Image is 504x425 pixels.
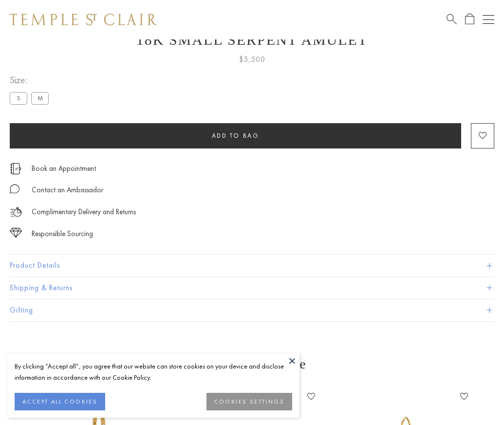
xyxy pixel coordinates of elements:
[465,13,474,25] a: Open Shopping Bag
[32,184,103,196] div: Contact an Ambassador
[206,393,292,410] button: COOKIES SETTINGS
[10,163,21,174] img: icon_appointment.svg
[10,228,22,238] img: icon_sourcing.svg
[10,92,27,104] label: S
[239,53,265,66] span: $5,500
[31,92,49,104] label: M
[10,277,494,299] button: Shipping & Returns
[10,14,157,25] img: Temple St. Clair
[15,361,292,383] div: By clicking “Accept all”, you agree that our website can store cookies on your device and disclos...
[10,255,494,277] button: Product Details
[10,206,22,218] img: icon_delivery.svg
[32,228,93,240] div: Responsible Sourcing
[10,32,494,48] h1: 18K Small Serpent Amulet
[10,184,19,194] img: MessageIcon-01_2.svg
[447,13,457,25] a: Search
[32,206,136,218] p: Complimentary Delivery and Returns
[10,299,494,321] button: Gifting
[212,131,260,140] span: Add to bag
[10,123,461,148] button: Add to bag
[10,72,53,88] span: Size:
[15,393,105,410] button: ACCEPT ALL COOKIES
[483,14,494,25] button: Open navigation
[32,163,96,174] a: Book an Appointment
